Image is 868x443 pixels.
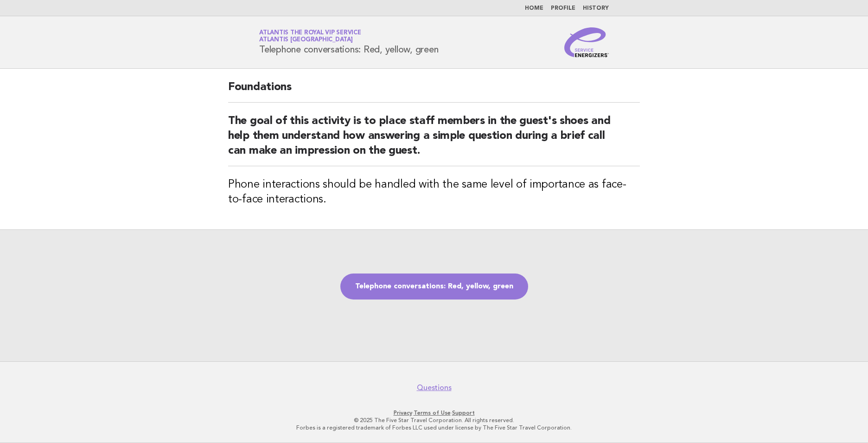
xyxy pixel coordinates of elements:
a: Privacy [394,410,412,416]
span: Atlantis [GEOGRAPHIC_DATA] [259,37,353,43]
a: Support [452,410,475,416]
a: Atlantis the Royal VIP ServiceAtlantis [GEOGRAPHIC_DATA] [259,30,361,43]
a: Telephone conversations: Red, yellow, green [340,274,528,300]
img: Service Energizers [564,27,609,57]
a: Profile [551,6,575,11]
a: History [583,6,609,11]
h1: Telephone conversations: Red, yellow, green [259,30,438,54]
a: Terms of Use [414,410,451,416]
a: Home [525,6,543,11]
h2: The goal of this activity is to place staff members in the guest's shoes and help them understand... [228,114,640,166]
a: Questions [417,383,452,392]
h2: Foundations [228,80,640,103]
p: © 2025 The Five Star Travel Corporation. All rights reserved. [150,417,718,424]
p: Forbes is a registered trademark of Forbes LLC used under license by The Five Star Travel Corpora... [150,424,718,431]
p: · · [150,409,718,417]
h3: Phone interactions should be handled with the same level of importance as face-to-face interactions. [228,177,640,207]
